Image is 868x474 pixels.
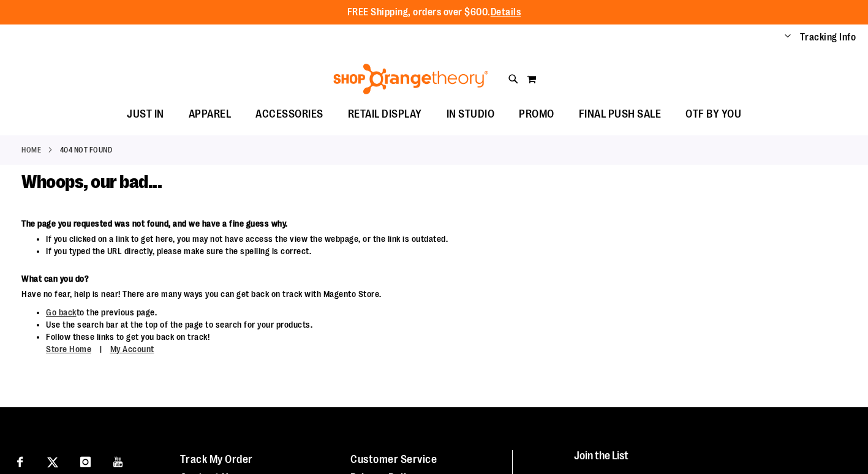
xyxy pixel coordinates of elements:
span: Whoops, our bad... [21,171,162,192]
li: If you clicked on a link to get here, you may not have access the view the webpage, or the link i... [46,233,674,245]
li: If you typed the URL directly, please make sure the spelling is correct. [46,245,674,257]
a: APPAREL [176,100,244,129]
a: FINAL PUSH SALE [567,100,674,129]
a: ACCESSORIES [243,100,336,129]
li: Follow these links to get you back on track! [46,331,674,356]
span: FINAL PUSH SALE [579,100,662,128]
li: Use the search bar at the top of the page to search for your products. [46,318,674,331]
p: FREE Shipping, orders over $600. [347,6,521,20]
a: Details [491,7,521,18]
span: APPAREL [189,100,232,128]
button: Account menu [785,31,791,43]
a: Go back [46,307,77,317]
strong: 404 Not Found [60,145,113,156]
a: My Account [110,344,154,354]
span: RETAIL DISPLAY [348,100,422,128]
span: JUST IN [127,100,164,128]
a: Track My Order [180,453,253,465]
span: PROMO [519,100,554,128]
dt: The page you requested was not found, and we have a fine guess why. [21,217,674,230]
span: | [94,339,108,360]
dt: What can you do? [21,273,674,285]
img: Shop Orangetheory [331,64,490,94]
span: ACCESSORIES [255,100,323,128]
a: Store Home [46,344,91,354]
img: Twitter [47,457,58,468]
span: IN STUDIO [447,100,495,128]
a: RETAIL DISPLAY [336,100,434,129]
a: Visit our Youtube page [108,450,129,472]
a: Visit our X page [42,450,64,472]
dd: Have no fear, help is near! There are many ways you can get back on track with Magento Store. [21,288,674,300]
li: to the previous page. [46,306,674,318]
a: OTF BY YOU [673,100,753,129]
a: Visit our Instagram page [75,450,96,472]
span: OTF BY YOU [685,100,741,128]
a: Home [21,145,41,156]
a: Visit our Facebook page [9,450,31,472]
a: JUST IN [115,100,176,129]
a: Customer Service [350,453,437,465]
h4: Join the List [574,450,845,473]
a: Tracking Info [800,31,856,44]
a: PROMO [507,100,567,129]
a: IN STUDIO [434,100,507,129]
